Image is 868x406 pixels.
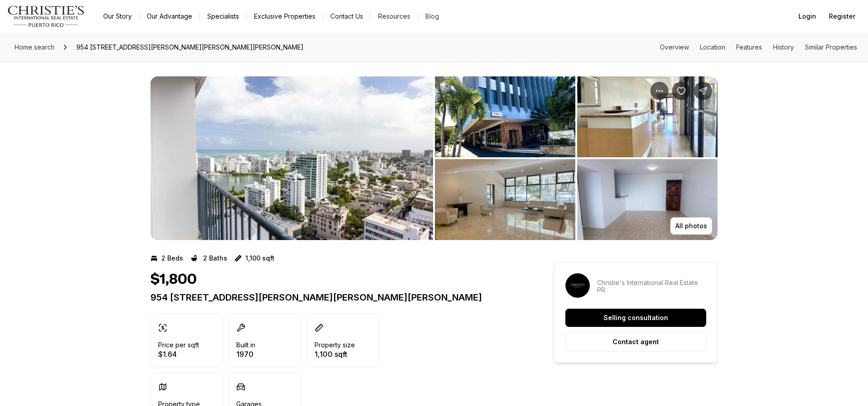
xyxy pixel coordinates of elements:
span: 954 [STREET_ADDRESS][PERSON_NAME][PERSON_NAME][PERSON_NAME] [73,40,307,55]
a: Skip to: Similar Properties [805,43,857,51]
span: Home search [15,43,55,51]
button: Login [793,7,822,25]
a: Skip to: Features [736,43,762,51]
button: Property options [650,82,668,100]
button: View image gallery [435,76,575,157]
a: Specialists [200,10,246,23]
span: Login [798,13,816,20]
p: Price per sqft [158,341,199,349]
p: 954 [STREET_ADDRESS][PERSON_NAME][PERSON_NAME][PERSON_NAME] [150,292,521,303]
p: 1,100 sqft [245,255,274,262]
p: Built in [236,341,255,349]
button: Contact Us [323,10,370,23]
button: Selling consultation [565,309,706,327]
button: View image gallery [577,76,718,157]
p: 2 Baths [203,255,227,262]
h1: $1,800 [150,271,197,288]
a: Blog [418,10,446,23]
div: Listing Photos [150,76,718,240]
p: Property size [314,341,355,349]
li: 1 of 6 [150,76,433,240]
button: Contact agent [565,332,706,351]
p: $1.64 [158,351,199,358]
button: Save Property: 954 AVENIDA PONCE DE LEON #21 D [672,82,690,100]
p: 1970 [236,351,255,358]
a: Home search [11,40,58,55]
button: Register [823,7,861,25]
button: All photos [670,217,712,235]
nav: Page section menu [660,44,857,51]
img: logo [7,5,85,27]
a: Skip to: Overview [660,43,689,51]
a: Skip to: Location [700,43,725,51]
a: Skip to: History [773,43,794,51]
a: Resources [371,10,418,23]
p: All photos [675,222,707,230]
a: Exclusive Properties [247,10,323,23]
a: Our Story [96,10,139,23]
span: Register [829,13,855,20]
p: Contact agent [613,338,659,346]
a: Our Advantage [140,10,200,23]
button: Share Property: 954 AVENIDA PONCE DE LEON #21 D [694,82,712,100]
p: 2 Beds [161,255,183,262]
p: Selling consultation [604,314,668,321]
button: View image gallery [150,76,433,240]
button: View image gallery [577,159,718,240]
button: View image gallery [435,159,575,240]
li: 2 of 6 [435,76,718,240]
p: Christie's International Real Estate PR [597,279,706,294]
p: 1,100 sqft [314,351,355,358]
